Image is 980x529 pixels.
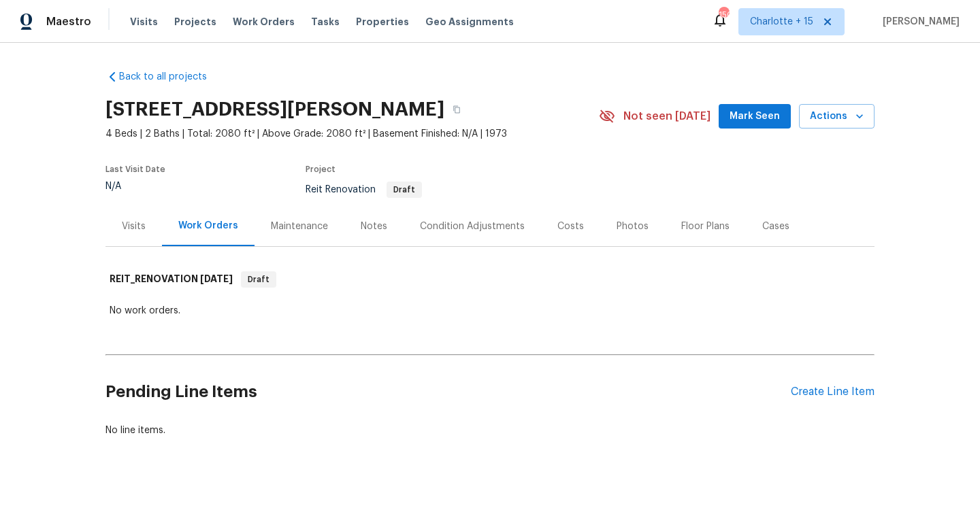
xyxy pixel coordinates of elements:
a: Back to all projects [105,70,236,84]
span: Maestro [46,15,91,29]
span: Projects [174,15,216,29]
div: REIT_RENOVATION [DATE]Draft [105,258,875,301]
button: Mark Seen [719,104,791,129]
h2: Pending Line Items [105,360,791,424]
span: Draft [388,186,421,194]
h2: [STREET_ADDRESS][PERSON_NAME] [105,103,444,116]
span: 4 Beds | 2 Baths | Total: 2080 ft² | Above Grade: 2080 ft² | Basement Finished: N/A | 1973 [105,127,599,141]
div: No work orders. [110,304,870,318]
span: Tasks [311,17,340,27]
div: Cases [762,220,789,233]
div: Visits [122,220,146,233]
button: Actions [799,104,875,129]
div: Floor Plans [681,220,730,233]
span: Charlotte + 15 [750,15,813,29]
span: Visits [130,15,158,29]
span: Draft [242,273,275,286]
span: Project [306,165,336,173]
div: 150 [719,8,728,22]
div: No line items. [105,424,875,437]
span: Properties [356,15,409,29]
span: [DATE] [200,274,233,284]
div: Condition Adjustments [420,220,525,233]
div: Costs [557,220,584,233]
div: N/A [105,182,165,191]
span: [PERSON_NAME] [877,15,960,29]
div: Notes [361,220,387,233]
div: Photos [617,220,649,233]
div: Maintenance [271,220,328,233]
span: Actions [810,108,864,125]
h6: REIT_RENOVATION [110,271,233,288]
span: Reit Renovation [306,185,422,194]
div: Work Orders [178,219,238,233]
span: Last Visit Date [105,165,165,173]
span: Geo Assignments [425,15,514,29]
span: Mark Seen [730,108,780,125]
span: Work Orders [233,15,295,29]
span: Not seen [DATE] [623,109,710,123]
div: Create Line Item [791,386,875,398]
